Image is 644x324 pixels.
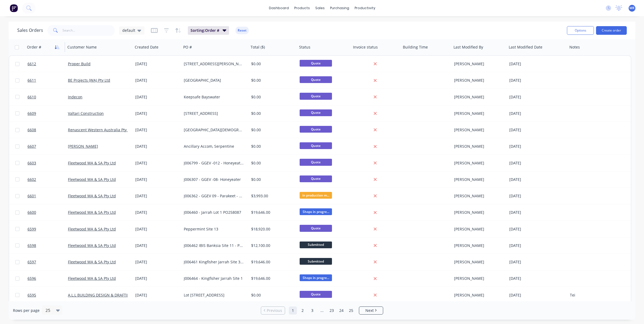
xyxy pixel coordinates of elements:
[337,306,345,315] a: Page 24
[188,26,229,35] button: Sorting:Order #
[567,26,594,35] button: Options
[27,111,36,116] span: 6609
[27,254,68,270] a: 6597
[308,306,316,315] a: Page 3
[509,243,566,248] div: [DATE]
[135,276,179,281] div: [DATE]
[135,111,179,116] div: [DATE]
[509,210,566,215] div: [DATE]
[251,226,293,232] div: $18,920.00
[289,306,297,315] a: Page 1 is your current page
[135,127,179,133] div: [DATE]
[27,160,36,166] span: 6603
[454,259,503,265] div: [PERSON_NAME]
[454,61,503,67] div: [PERSON_NAME]
[251,160,293,166] div: $0.00
[27,171,68,188] a: 6602
[27,177,36,182] span: 6602
[328,306,336,315] a: Page 23
[300,208,332,215] span: Shops in progre...
[10,4,18,12] img: Factory
[327,4,352,12] div: purchasing
[454,160,503,166] div: [PERSON_NAME]
[300,274,332,281] span: Shops in progre...
[184,94,244,100] div: Keepsafe Bayswater
[27,56,68,72] a: 6612
[251,210,293,215] div: $19,646.00
[251,243,293,248] div: $12,100.00
[318,306,326,315] a: Jump forward
[27,204,68,220] a: 6600
[68,111,104,116] a: Valtari Construction
[251,127,293,133] div: $0.00
[122,27,135,33] span: default
[27,226,36,232] span: 6599
[259,306,385,315] ul: Pagination
[184,276,244,281] div: J006464 - Kingfisher Jarrah Site 1
[365,308,374,313] span: Next
[27,138,68,154] a: 6607
[135,193,179,199] div: [DATE]
[27,270,68,287] a: 6596
[300,109,332,116] span: Quote
[68,292,133,298] a: A.L.L BUILDING DESIGN & DRAFTING
[135,243,179,248] div: [DATE]
[184,177,244,182] div: J006307 - GGEV -08- Honeyeater
[251,276,293,281] div: $19,646.00
[300,159,332,166] span: Quote
[300,142,332,149] span: Quote
[184,127,244,133] div: [GEOGRAPHIC_DATA][DEMOGRAPHIC_DATA]. Stage3
[454,127,503,133] div: [PERSON_NAME]
[135,160,179,166] div: [DATE]
[27,243,36,248] span: 6598
[27,237,68,254] a: 6598
[570,292,604,298] div: Tei
[135,61,179,67] div: [DATE]
[135,177,179,182] div: [DATE]
[454,226,503,232] div: [PERSON_NAME]
[184,160,244,166] div: J006799 - GGEV -012 - Honeyeater
[184,61,244,67] div: [STREET_ADDRESS][PERSON_NAME]
[68,94,82,99] a: Indecon
[27,155,68,171] a: 6603
[300,192,332,199] span: in production m...
[135,78,179,83] div: [DATE]
[63,25,115,36] input: Search...
[13,308,40,313] span: Rows per page
[191,28,219,33] span: Sorting: Order #
[300,175,332,182] span: Quote
[251,61,293,67] div: $0.00
[353,44,378,50] div: Invoice status
[68,243,116,248] a: Fleetwood WA & SA Pty Ltd
[454,193,503,199] div: [PERSON_NAME]
[509,78,566,83] div: [DATE]
[300,258,332,265] span: Submitted
[27,122,68,138] a: 6608
[68,210,116,215] a: Fleetwood WA & SA Pty Ltd
[300,126,332,133] span: Quote
[596,26,627,35] button: Create order
[67,44,97,50] div: Customer Name
[292,4,313,12] div: products
[184,210,244,215] div: J006460 - Jarrah Lot 1 PO258087
[313,4,327,12] div: sales
[27,144,36,149] span: 6607
[68,144,98,149] a: [PERSON_NAME]
[359,308,383,313] a: Next page
[509,259,566,265] div: [DATE]
[27,287,68,303] a: 6595
[300,93,332,99] span: Quote
[135,94,179,100] div: [DATE]
[27,292,36,298] span: 6595
[509,292,566,298] div: [DATE]
[352,4,378,12] div: productivity
[454,276,503,281] div: [PERSON_NAME]
[27,89,68,105] a: 6610
[251,78,293,83] div: $0.00
[454,210,503,215] div: [PERSON_NAME]
[261,308,285,313] a: Previous page
[509,44,542,50] div: Last Modified Date
[27,78,36,83] span: 6611
[184,144,244,149] div: Ancillary Accom, Serpentine
[27,210,36,215] span: 6600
